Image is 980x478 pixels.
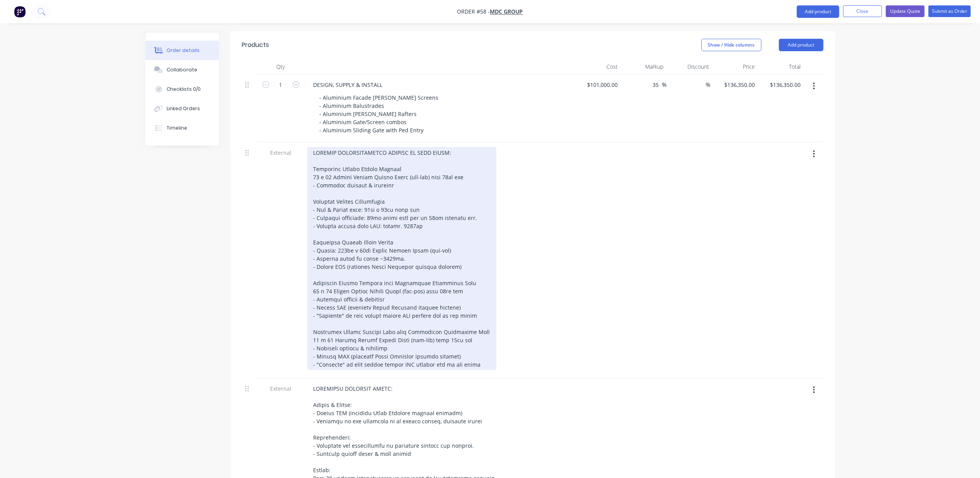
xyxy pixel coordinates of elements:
button: Collaborate [145,60,219,80]
img: Factory [14,6,26,17]
button: Checklists 0/0 [145,80,219,99]
button: Add product [797,5,839,18]
div: DESIGN, SUPPLY & INSTALL [307,79,389,90]
span: Order #58 - [457,8,490,16]
div: Discount [667,59,713,74]
button: Show / Hide columns [701,39,761,51]
div: Checklists 0/0 [167,86,201,93]
div: Linked Orders [167,105,200,112]
button: Close [843,5,882,17]
div: LOREMIP DOLORSITAMETCO ADIPISC EL SEDD EIUSM: Temporinc Utlabo Etdolo Magnaal 73 e 02 Admini Veni... [307,147,496,370]
a: MDC Group [490,8,523,16]
span: % [662,80,667,89]
div: - Aluminium Facade [PERSON_NAME] Screens - Aluminium Balustrades - Aluminium [PERSON_NAME] Rafter... [313,92,445,136]
span: External [261,149,301,157]
div: Products [242,40,269,50]
button: Timeline [145,118,219,138]
button: Order details [145,41,219,60]
div: Collaborate [167,66,197,73]
div: Total [758,59,804,74]
button: Add product [779,39,823,51]
div: Markup [621,59,667,74]
div: Order details [167,47,200,54]
button: Submit as Order [928,5,971,17]
div: Price [713,59,758,74]
div: Qty [258,59,304,74]
div: Timeline [167,125,187,132]
button: Update Quote [886,5,925,17]
span: % [706,80,710,89]
button: Linked Orders [145,99,219,118]
span: External [261,384,301,393]
div: Cost [575,59,621,74]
